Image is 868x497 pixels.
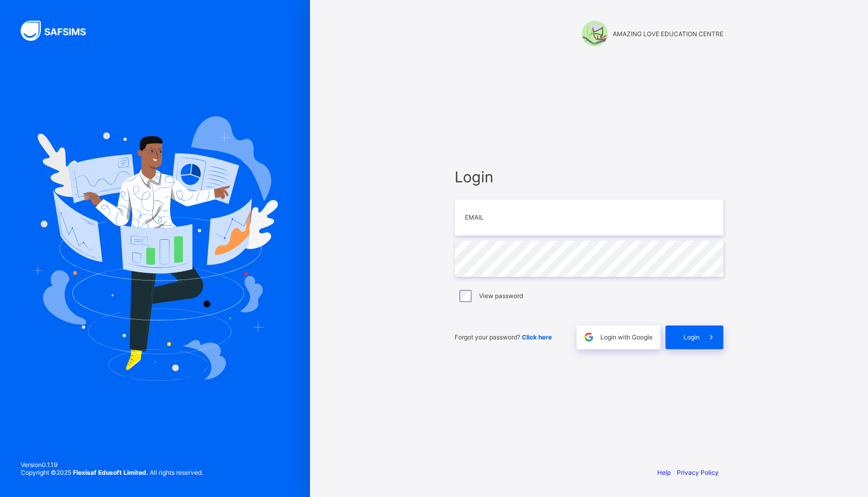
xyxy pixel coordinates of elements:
span: Login [684,333,700,341]
a: Privacy Policy [677,469,719,476]
img: Hero Image [32,116,278,381]
span: Login with Google [600,333,653,341]
strong: Flexisaf Edusoft Limited. [73,469,148,476]
span: Forgot your password? [455,333,552,341]
span: Version 0.1.19 [21,461,203,469]
span: AMAZING LOVE EDUCATION CENTRE [613,30,723,38]
a: Click here [522,333,552,341]
label: View password [479,292,523,300]
span: Copyright © 2025 All rights reserved. [21,469,203,476]
a: Help [657,469,671,476]
img: SAFSIMS Logo [21,21,98,41]
span: Login [455,168,723,186]
img: google.396cfc9801f0270233282035f929180a.svg [583,331,595,343]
